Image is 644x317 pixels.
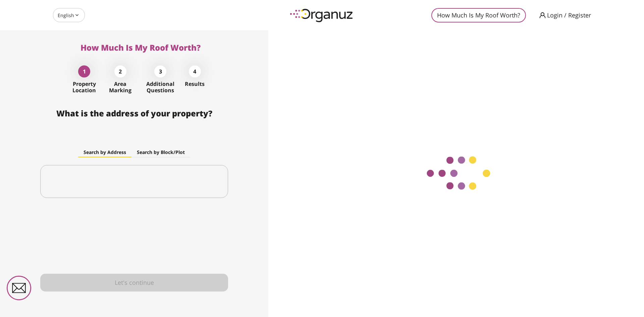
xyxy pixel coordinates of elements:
div: 3 [154,65,166,77]
button: Search by Block/Plot [131,147,190,157]
span: How Much Is My Roof Worth? [80,42,201,53]
div: English [53,6,85,24]
button: How Much Is My Roof Worth? [431,8,526,22]
span: Results [185,81,205,87]
div: 2 [114,65,126,77]
span: Login / Register [547,12,591,18]
span: What is the address of your property? [56,108,212,119]
div: 1 [78,65,90,77]
button: Search by Address [78,147,131,157]
button: Login / Register [539,11,591,19]
div: 4 [189,65,201,77]
img: logo [285,6,359,24]
img: טוען... [421,155,491,192]
span: Additional Questions [136,81,185,93]
span: Area Marking [105,81,136,93]
span: Property Location [64,81,105,93]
